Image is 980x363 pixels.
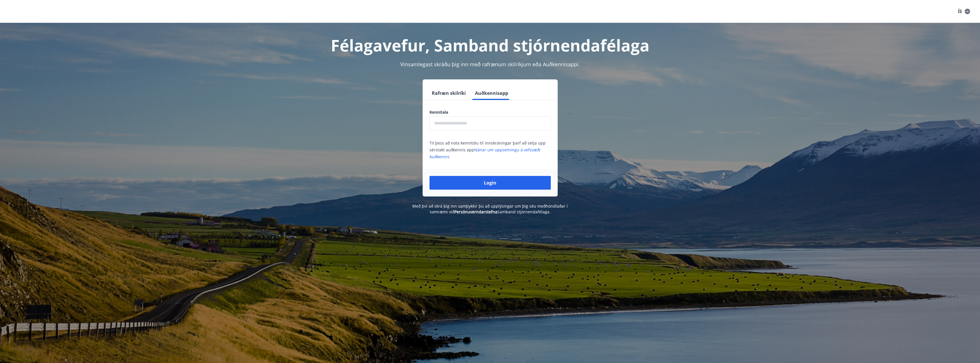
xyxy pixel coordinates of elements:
span: Til þess að nota kennitölu til innskráningar þarf að setja upp sérstakt auðkennis app [429,140,546,159]
span: Með því að skrá þig inn samþykkir þú að upplýsingar um þig séu meðhöndlaðar í samræmi við Samband... [412,203,568,214]
span: Vinsamlegast skráðu þig inn með rafrænum skilríkjum eða Auðkennisappi. [400,61,580,68]
button: Rafræn skilríki [429,86,468,100]
button: Auðkennisapp [473,86,510,100]
a: Persónuverndarstefna [454,209,497,214]
label: Kennitala [429,109,551,115]
button: Login [429,176,551,190]
button: ÍS [955,6,973,17]
a: Nánar um uppsetningu á vefsvæði Auðkennis [429,147,541,159]
h1: Félagavefur, Samband stjórnendafélaga [291,34,689,56]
